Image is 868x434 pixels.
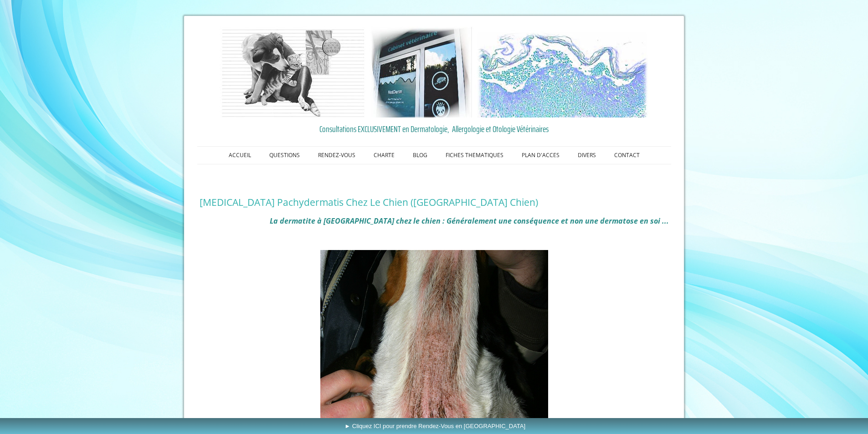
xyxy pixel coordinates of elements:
[513,147,569,164] a: PLAN D'ACCES
[200,122,669,136] a: Consultations EXCLUSIVEMENT en Dermatologie, Allergologie et Otologie Vétérinaires
[260,147,309,164] a: QUESTIONS
[569,147,605,164] a: DIVERS
[404,147,437,164] a: BLOG
[365,147,404,164] a: CHARTE
[270,216,669,226] em: La dermatite à [GEOGRAPHIC_DATA] chez le chien : Généralement une conséquence et non une dermatos...
[200,196,669,208] h1: [MEDICAL_DATA] Pachydermatis Chez Le Chien ([GEOGRAPHIC_DATA] Chien)
[437,147,513,164] a: FICHES THEMATIQUES
[309,147,365,164] a: RENDEZ-VOUS
[220,147,260,164] a: ACCUEIL
[344,423,525,429] span: ► Cliquez ICI pour prendre Rendez-Vous en [GEOGRAPHIC_DATA]
[605,147,649,164] a: CONTACT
